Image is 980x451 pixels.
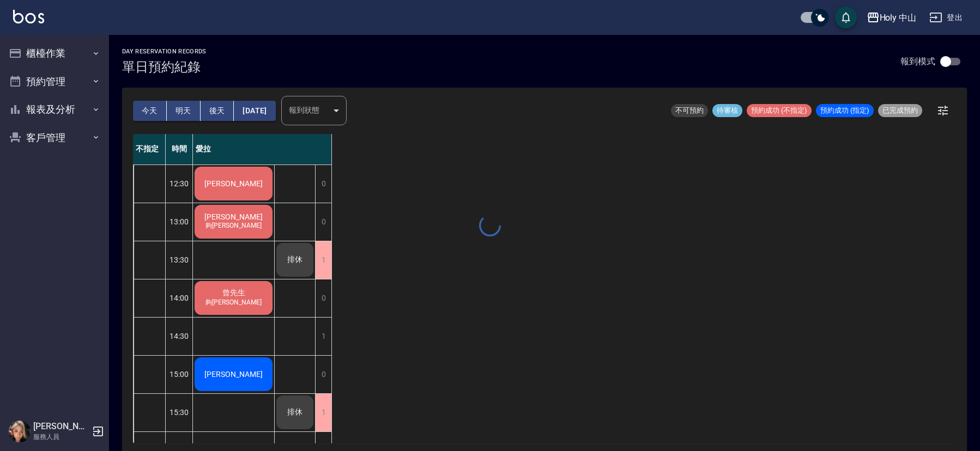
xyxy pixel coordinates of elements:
[9,420,31,442] img: Person
[835,7,857,28] button: save
[33,432,89,442] p: 服務人員
[880,11,917,25] div: Holy 中山
[4,39,105,68] button: 櫃檯作業
[33,421,89,432] h5: [PERSON_NAME]
[4,95,105,124] button: 報表及分析
[862,7,921,29] button: Holy 中山
[925,8,967,28] button: 登出
[4,124,105,152] button: 客戶管理
[4,68,105,96] button: 預約管理
[13,10,44,23] img: Logo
